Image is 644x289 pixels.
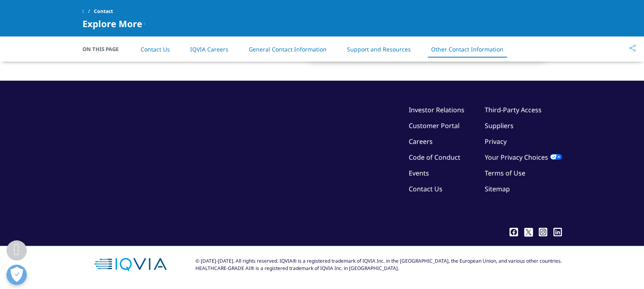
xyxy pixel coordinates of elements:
[195,257,562,272] div: © [DATE]-[DATE]. All rights reserved. IQVIA® is a registered trademark of IQVIA Inc. in the [GEOG...
[82,45,127,53] span: On This Page
[409,169,429,178] a: Events
[94,4,113,19] span: Contact
[409,153,460,162] a: Code of Conduct
[82,19,142,28] span: Explore More
[485,105,542,114] a: Third-Party Access
[409,137,433,146] a: Careers
[485,121,514,130] a: Suppliers
[409,121,460,130] a: Customer Portal
[141,45,170,53] a: Contact Us
[431,45,503,53] a: Other Contact Information
[485,137,507,146] a: Privacy
[409,184,442,193] a: Contact Us
[347,45,411,53] a: Support and Resources
[485,153,562,162] a: Your Privacy Choices
[190,45,228,53] a: IQVIA Careers
[249,45,327,53] a: General Contact Information
[409,105,464,114] a: Investor Relations
[485,184,510,193] a: Sitemap
[485,169,525,178] a: Terms of Use
[7,265,27,285] button: Open Preferences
